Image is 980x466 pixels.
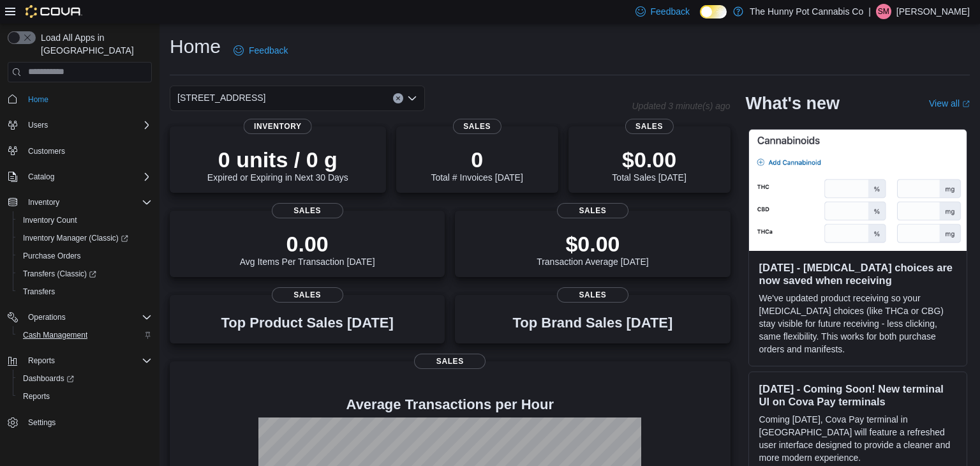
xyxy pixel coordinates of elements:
[23,391,50,402] span: Reports
[13,211,157,229] button: Inventory Count
[18,327,93,343] a: Cash Management
[26,5,82,18] img: Cova
[431,147,523,172] p: 0
[13,265,157,283] a: Transfers (Classic)
[513,315,673,331] h3: Top Brand Sales [DATE]
[272,203,343,218] span: Sales
[177,90,265,105] span: [STREET_ADDRESS]
[18,389,152,404] span: Reports
[28,197,59,207] span: Inventory
[23,144,70,159] a: Customers
[207,147,348,172] p: 0 units / 0 g
[36,31,152,57] span: Load All Apps in [GEOGRAPHIC_DATA]
[453,119,501,134] span: Sales
[612,147,686,183] div: Total Sales [DATE]
[180,397,720,412] h4: Average Transactions per Hour
[759,292,956,356] p: We've updated product receiving so your [MEDICAL_DATA] choices (like THCa or CBG) stay visible fo...
[18,371,79,386] a: Dashboards
[18,213,82,228] a: Inventory Count
[750,4,863,19] p: The Hunny Pot Cannabis Co
[13,229,157,247] a: Inventory Manager (Classic)
[23,414,152,430] span: Settings
[3,168,157,186] button: Catalog
[23,330,87,340] span: Cash Management
[23,195,64,210] button: Inventory
[13,387,157,405] button: Reports
[13,326,157,344] button: Cash Management
[759,382,956,408] h3: [DATE] - Coming Soon! New terminal UI on Cova Pay terminals
[207,147,348,183] div: Expired or Expiring in Next 30 Days
[13,283,157,301] button: Transfers
[23,251,81,261] span: Purchase Orders
[18,213,152,228] span: Inventory Count
[651,5,690,18] span: Feedback
[3,308,157,326] button: Operations
[625,119,673,134] span: Sales
[240,231,375,257] p: 0.00
[23,310,152,325] span: Operations
[612,147,686,172] p: $0.00
[18,284,60,299] a: Transfers
[13,247,157,265] button: Purchase Orders
[431,147,523,183] div: Total # Invoices [DATE]
[28,417,56,428] span: Settings
[896,4,970,19] p: [PERSON_NAME]
[249,44,288,57] span: Feedback
[18,371,152,386] span: Dashboards
[700,5,727,19] input: Dark Mode
[3,90,157,109] button: Home
[557,203,628,218] span: Sales
[537,231,649,267] div: Transaction Average [DATE]
[228,38,293,63] a: Feedback
[28,120,48,130] span: Users
[23,233,128,243] span: Inventory Manager (Classic)
[170,34,221,59] h1: Home
[221,315,393,331] h3: Top Product Sales [DATE]
[18,284,152,299] span: Transfers
[240,231,375,267] div: Avg Items Per Transaction [DATE]
[28,312,66,322] span: Operations
[393,93,403,103] button: Clear input
[557,287,628,303] span: Sales
[18,248,86,264] a: Purchase Orders
[8,85,152,465] nav: Complex example
[537,231,649,257] p: $0.00
[18,266,152,282] span: Transfers (Classic)
[23,91,152,107] span: Home
[23,269,96,279] span: Transfers (Classic)
[23,215,77,225] span: Inventory Count
[28,94,48,105] span: Home
[18,230,152,246] span: Inventory Manager (Classic)
[23,117,53,133] button: Users
[759,261,956,287] h3: [DATE] - [MEDICAL_DATA] choices are now saved when receiving
[414,354,486,369] span: Sales
[23,353,152,368] span: Reports
[18,389,55,404] a: Reports
[23,169,59,184] button: Catalog
[3,116,157,134] button: Users
[23,287,55,297] span: Transfers
[407,93,417,103] button: Open list of options
[18,327,152,343] span: Cash Management
[876,4,891,19] div: Sarah Martin
[23,195,152,210] span: Inventory
[18,230,133,246] a: Inventory Manager (Classic)
[23,310,71,325] button: Operations
[3,193,157,211] button: Inventory
[632,101,730,111] p: Updated 3 minute(s) ago
[23,92,54,107] a: Home
[23,143,152,159] span: Customers
[28,172,54,182] span: Catalog
[23,117,152,133] span: Users
[746,93,840,114] h2: What's new
[878,4,889,19] span: SM
[23,373,74,384] span: Dashboards
[23,169,152,184] span: Catalog
[244,119,312,134] span: Inventory
[929,98,970,109] a: View allExternal link
[23,415,61,430] a: Settings
[868,4,871,19] p: |
[759,413,956,464] p: Coming [DATE], Cova Pay terminal in [GEOGRAPHIC_DATA] will feature a refreshed user interface des...
[3,413,157,432] button: Settings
